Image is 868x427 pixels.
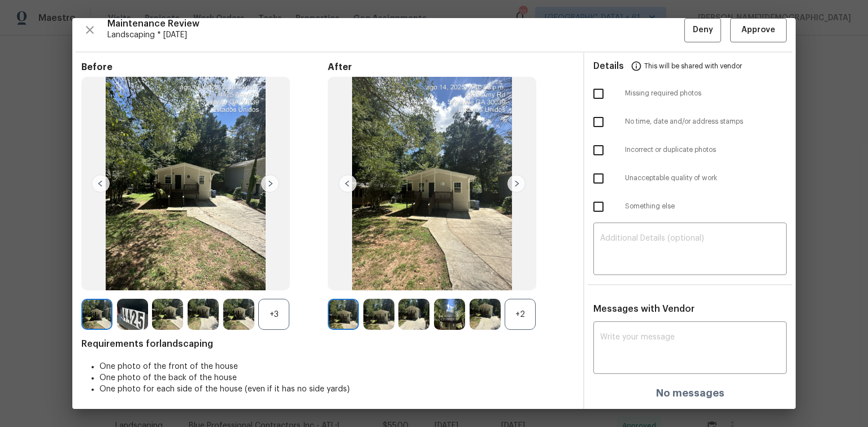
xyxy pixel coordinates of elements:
div: No time, date and/or address stamps [584,108,796,136]
span: Landscaping * [DATE] [107,29,684,41]
span: No time, date and/or address stamps [625,117,787,127]
li: One photo of the back of the house [99,372,574,384]
img: right-chevron-button-url [261,175,279,193]
span: This will be shared with vendor [644,53,742,80]
div: Missing required photos [584,80,796,108]
li: One photo of the front of the house [99,361,574,372]
img: left-chevron-button-url [92,175,110,193]
div: Something else [584,193,796,221]
span: Missing required photos [625,89,787,98]
span: Messages with Vendor [593,304,695,313]
span: Deny [693,23,713,37]
span: Before [81,62,328,73]
span: Something else [625,202,787,211]
button: Approve [730,18,787,42]
span: Approve [741,23,775,37]
span: Details [593,53,624,80]
li: One photo for each side of the house (even if it has no side yards) [99,384,574,395]
span: Incorrect or duplicate photos [625,145,787,155]
img: right-chevron-button-url [507,175,526,193]
div: +2 [505,299,536,330]
button: Deny [684,18,721,42]
span: Unacceptable quality of work [625,173,787,183]
div: Unacceptable quality of work [584,164,796,193]
div: +3 [258,299,289,330]
span: Requirements for landscaping [81,338,574,350]
h4: No messages [656,387,724,399]
img: left-chevron-button-url [338,175,357,193]
span: Maintenance Review [107,18,684,29]
div: Incorrect or duplicate photos [584,136,796,164]
span: After [328,62,574,73]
